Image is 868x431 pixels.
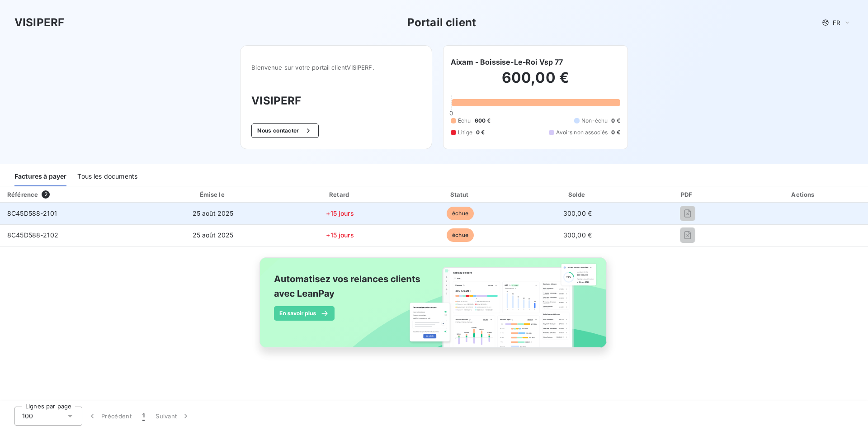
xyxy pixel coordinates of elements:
[281,190,399,199] div: Retard
[407,14,476,31] h3: Portail client
[563,209,592,217] span: 300,00 €
[7,209,57,217] span: 8C45D588-2101
[476,128,485,137] span: 0 €
[326,209,354,217] span: +15 jours
[22,412,33,421] span: 100
[833,19,840,26] span: FR
[14,14,64,31] h3: VISIPERF
[451,69,620,96] h2: 600,00 €
[142,412,145,421] span: 1
[451,57,563,67] h6: Aixam - Boissise-Le-Roi Vsp 77
[137,407,150,426] button: 1
[14,167,66,186] div: Factures à payer
[251,252,617,363] img: banner
[403,190,518,199] div: Statut
[447,228,474,242] span: échue
[7,191,38,198] div: Référence
[150,407,196,426] button: Suivant
[449,109,453,117] span: 0
[458,128,472,137] span: Litige
[521,190,633,199] div: Solde
[581,117,608,125] span: Non-échu
[193,209,234,217] span: 25 août 2025
[251,93,421,109] h3: VISIPERF
[611,128,620,137] span: 0 €
[475,117,491,125] span: 600 €
[637,190,738,199] div: PDF
[741,190,866,199] div: Actions
[82,407,137,426] button: Précédent
[447,207,474,220] span: échue
[563,231,592,239] span: 300,00 €
[77,167,137,186] div: Tous les documents
[149,190,278,199] div: Émise le
[7,231,58,239] span: 8C45D588-2102
[556,128,608,137] span: Avoirs non associés
[42,190,50,199] span: 2
[458,117,471,125] span: Échu
[326,231,354,239] span: +15 jours
[193,231,234,239] span: 25 août 2025
[251,123,318,138] button: Nous contacter
[611,117,620,125] span: 0 €
[251,64,421,71] span: Bienvenue sur votre portail client VISIPERF .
